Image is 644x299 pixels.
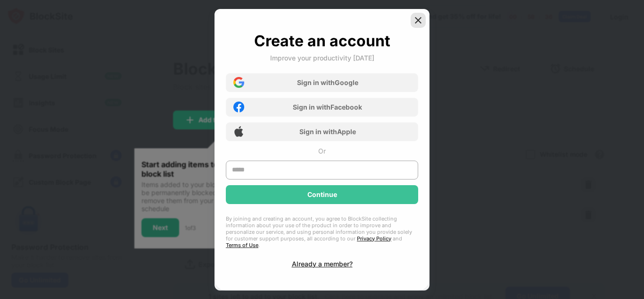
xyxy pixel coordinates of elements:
div: Sign in with Facebook [293,103,362,111]
div: Continue [307,191,337,198]
img: google-icon.png [233,77,244,88]
div: Already a member? [292,260,353,268]
a: Terms of Use [226,242,258,248]
img: apple-icon.png [233,126,244,137]
div: By joining and creating an account, you agree to BlockSite collecting information about your use ... [226,215,418,248]
div: Sign in with Apple [299,128,356,136]
div: Improve your productivity [DATE] [270,54,374,62]
img: facebook-icon.png [233,102,244,112]
div: Sign in with Google [297,78,358,86]
a: Privacy Policy [357,235,391,242]
div: Create an account [254,32,390,50]
div: Or [318,147,326,155]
